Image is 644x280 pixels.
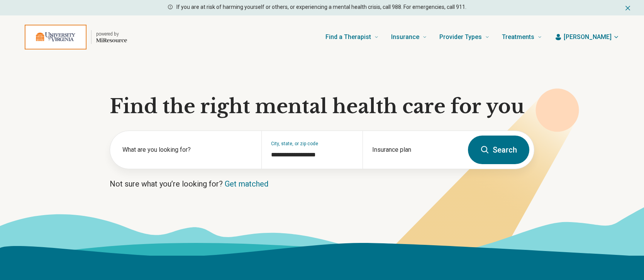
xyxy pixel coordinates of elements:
[122,145,252,154] label: What are you looking for?
[564,32,612,42] span: [PERSON_NAME]
[439,32,482,42] span: Provider Types
[225,179,268,188] a: Get matched
[25,25,127,49] a: Home page
[439,22,490,53] a: Provider Types
[96,31,127,37] p: powered by
[325,32,371,42] span: Find a Therapist
[110,178,534,189] p: Not sure what you’re looking for?
[468,136,529,164] button: Search
[176,3,466,11] p: If you are at risk of harming yourself or others, or experiencing a mental health crisis, call 98...
[391,22,427,53] a: Insurance
[391,32,419,42] span: Insurance
[502,22,542,53] a: Treatments
[502,32,534,42] span: Treatments
[554,32,619,42] button: [PERSON_NAME]
[325,22,379,53] a: Find a Therapist
[110,95,534,118] h1: Find the right mental health care for you
[624,3,632,12] button: Dismiss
